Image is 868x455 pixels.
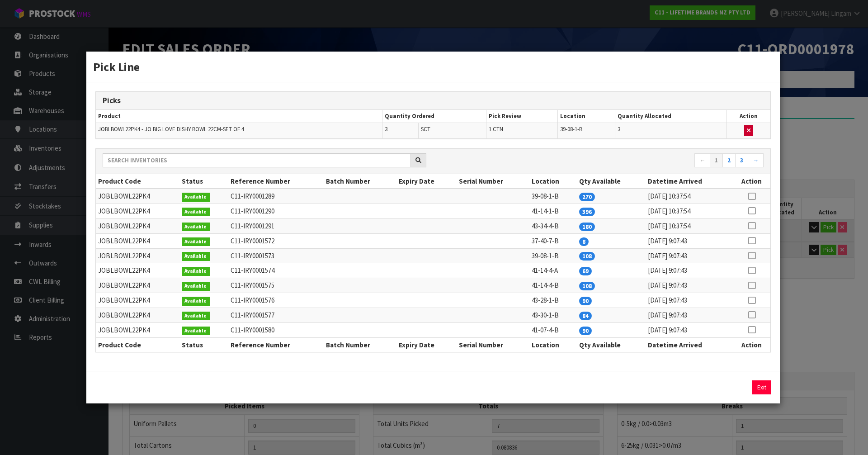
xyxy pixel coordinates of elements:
td: 41-14-1-B [529,204,577,219]
th: Action [727,110,770,123]
span: 90 [579,327,592,335]
td: [DATE] 9:07:43 [646,233,733,248]
span: Available [182,193,210,202]
th: Batch Number [324,337,396,352]
span: 8 [579,237,589,246]
th: Serial Number [457,337,529,352]
th: Reference Number [228,174,324,189]
span: Available [182,327,210,336]
th: Quantity Ordered [382,110,486,123]
th: Serial Number [457,174,529,189]
nav: Page navigation [440,153,764,169]
td: 41-14-4-A [529,263,577,278]
th: Datetime Arrived [646,174,733,189]
span: Available [182,282,210,291]
span: Available [182,312,210,321]
th: Qty Available [577,174,646,189]
td: [DATE] 10:37:54 [646,218,733,233]
td: JOBLBOWL22PK4 [96,248,179,263]
td: 43-28-1-B [529,293,577,308]
th: Status [179,174,228,189]
h3: Picks [103,96,764,105]
span: Available [182,237,210,246]
td: JOBLBOWL22PK4 [96,308,179,323]
th: Action [733,337,770,352]
span: 84 [579,312,592,320]
a: 2 [722,153,736,168]
span: 3 [385,125,387,133]
span: 108 [579,282,595,290]
th: Qty Available [577,337,646,352]
span: Available [182,223,210,232]
th: Location [558,110,615,123]
td: [DATE] 9:07:43 [646,278,733,293]
td: [DATE] 9:07:43 [646,248,733,263]
th: Product Code [96,174,179,189]
th: Pick Review [486,110,558,123]
td: 37-40-7-B [529,233,577,248]
td: JOBLBOWL22PK4 [96,204,179,219]
td: C11-IRY0001289 [228,189,324,204]
th: Datetime Arrived [646,337,733,352]
td: C11-IRY0001575 [228,278,324,293]
span: 90 [579,297,592,305]
th: Quantity Allocated [615,110,727,123]
th: Expiry Date [396,174,457,189]
span: SCT [421,125,430,133]
td: [DATE] 9:07:43 [646,293,733,308]
a: 3 [735,153,748,168]
td: C11-IRY0001290 [228,204,324,219]
td: C11-IRY0001291 [228,218,324,233]
td: JOBLBOWL22PK4 [96,278,179,293]
span: 396 [579,208,595,216]
td: JOBLBOWL22PK4 [96,189,179,204]
td: 41-07-4-B [529,322,577,337]
th: Location [529,337,577,352]
th: Location [529,174,577,189]
td: C11-IRY0001580 [228,322,324,337]
td: C11-IRY0001573 [228,248,324,263]
td: 43-30-1-B [529,308,577,323]
a: → [748,153,764,168]
span: Available [182,252,210,261]
span: Available [182,208,210,217]
td: JOBLBOWL22PK4 [96,293,179,308]
h3: Pick Line [93,58,773,75]
td: [DATE] 10:37:54 [646,189,733,204]
td: C11-IRY0001574 [228,263,324,278]
td: 39-08-1-B [529,248,577,263]
td: 39-08-1-B [529,189,577,204]
input: Search inventories [103,153,411,167]
td: [DATE] 9:07:43 [646,308,733,323]
span: 108 [579,252,595,261]
th: Product [96,110,382,123]
td: C11-IRY0001572 [228,233,324,248]
span: 1 CTN [489,125,503,133]
th: Product Code [96,337,179,352]
td: [DATE] 10:37:54 [646,204,733,219]
span: 180 [579,223,595,231]
td: C11-IRY0001576 [228,293,324,308]
th: Status [179,337,228,352]
span: 270 [579,193,595,201]
span: JOBLBOWL22PK4 - JO BIG LOVE DISHY BOWL 22CM-SET OF 4 [98,125,244,133]
a: 1 [710,153,723,168]
button: Exit [752,380,771,394]
th: Batch Number [324,174,396,189]
td: [DATE] 9:07:43 [646,322,733,337]
td: JOBLBOWL22PK4 [96,233,179,248]
span: 39-08-1-B [560,125,582,133]
span: Available [182,267,210,276]
td: JOBLBOWL22PK4 [96,263,179,278]
td: JOBLBOWL22PK4 [96,322,179,337]
td: JOBLBOWL22PK4 [96,218,179,233]
th: Reference Number [228,337,324,352]
td: C11-IRY0001577 [228,308,324,323]
td: 41-14-4-B [529,278,577,293]
td: 43-34-4-B [529,218,577,233]
span: 3 [618,125,620,133]
a: ← [694,153,710,168]
td: [DATE] 9:07:43 [646,263,733,278]
span: Available [182,297,210,306]
th: Expiry Date [396,337,457,352]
